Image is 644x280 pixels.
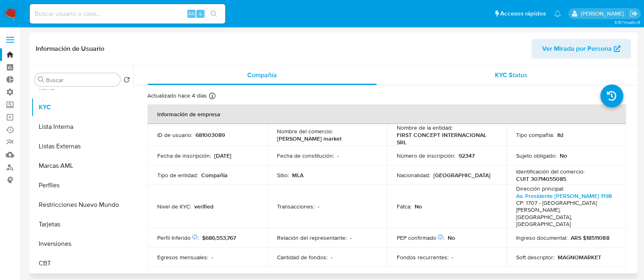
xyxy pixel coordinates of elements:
p: MAGNOMARKET [558,254,601,261]
button: Perfiles [31,176,133,195]
p: MLA [292,171,303,179]
p: No [448,234,455,241]
p: ARS $18511088 [571,234,609,241]
button: Buscar [38,76,44,83]
p: Compañia [201,171,228,179]
p: Cantidad de fondos : [277,254,327,261]
p: Egresos mensuales : [157,254,208,261]
p: Relación del representante : [277,234,347,241]
p: Fecha de inscripción : [157,152,211,159]
p: - [318,203,319,210]
span: Accesos rápidos [500,9,546,18]
a: Salir [629,9,638,18]
p: Número de inscripción : [397,152,455,159]
p: Sitio : [277,171,289,179]
p: Transacciones : [277,203,314,210]
p: Tipo compañía : [516,131,554,139]
p: Nombre del comercio : [277,128,333,135]
button: Restricciones Nuevo Mundo [31,195,133,215]
p: No [560,152,567,159]
p: CUIT 30714055085 [516,175,566,182]
p: Tipo de entidad : [157,171,198,179]
p: FIRST CONCEPT INTERNACIONAL SRL [397,131,494,146]
p: Nombre de la entidad : [397,124,453,131]
button: Volver al orden por defecto [123,76,130,85]
p: verified [194,203,213,210]
button: Ver Mirada por Persona [532,39,631,59]
button: KYC [31,98,133,117]
p: Nivel de KYC : [157,203,191,210]
button: Tarjetas [31,215,133,234]
span: $686,553,767 [202,234,236,242]
p: PEP confirmado : [397,234,444,241]
p: yanina.loff@mercadolibre.com [580,10,626,17]
span: Compañía [247,70,277,80]
p: - [350,234,352,241]
button: CBT [31,254,133,273]
p: Actualizado hace 4 días [147,92,207,100]
p: [DATE] [214,152,231,159]
p: Identificación del comercio : [516,168,585,175]
p: Soft descriptor : [516,254,554,261]
a: Av. Presidente [PERSON_NAME] 1198 [516,192,611,200]
p: [GEOGRAPHIC_DATA] [433,171,490,179]
h4: CP: 1707 - [GEOGRAPHIC_DATA][PERSON_NAME], [GEOGRAPHIC_DATA], [GEOGRAPHIC_DATA] [516,200,613,228]
p: ID de usuario : [157,131,192,139]
p: - [452,254,453,261]
span: Ver Mirada por Persona [542,39,612,59]
span: KYC Status [495,70,528,80]
input: Buscar usuario o caso... [30,9,225,19]
button: Listas Externas [31,137,133,156]
button: Marcas AML [31,156,133,176]
button: Lista Interna [31,117,133,137]
p: Dirección principal : [516,185,564,192]
h1: Información de Usuario [36,45,104,53]
p: Fondos recurrentes : [397,254,448,261]
button: search-icon [205,8,222,20]
span: s [199,10,202,17]
p: [PERSON_NAME] market [277,135,341,142]
p: Ingreso documental : [516,234,567,241]
p: ltd [557,131,563,139]
span: Alt [188,10,195,17]
p: Fatca : [397,203,411,210]
p: - [211,254,213,261]
p: Sujeto obligado : [516,152,556,159]
a: Notificaciones [554,10,561,17]
p: - [337,152,339,159]
p: 681003089 [196,131,225,139]
input: Buscar [46,76,117,84]
p: Fecha de constitución : [277,152,334,159]
th: Información de empresa [147,104,626,124]
p: - [331,254,332,261]
p: Nacionalidad : [397,171,430,179]
button: Inversiones [31,234,133,254]
p: No [415,203,422,210]
p: 92347 [459,152,475,159]
p: Perfil Inferido : [157,234,199,241]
